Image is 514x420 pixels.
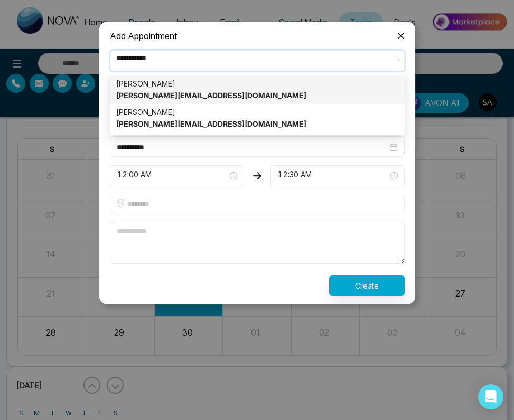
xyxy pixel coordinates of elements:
span: loading [391,57,399,64]
div: Add Appointment [110,30,405,42]
div: [PERSON_NAME] [116,107,398,130]
div: [PERSON_NAME] [116,78,398,101]
button: Create [329,275,405,296]
span: 12:30 AM [278,167,397,185]
span: close [397,32,405,40]
span: 12:00 AM [117,167,237,185]
button: Close [387,22,415,50]
strong: [PERSON_NAME][EMAIL_ADDRESS][DOMAIN_NAME] [116,91,306,100]
div: Open Intercom Messenger [478,384,503,409]
strong: [PERSON_NAME][EMAIL_ADDRESS][DOMAIN_NAME] [116,119,306,128]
